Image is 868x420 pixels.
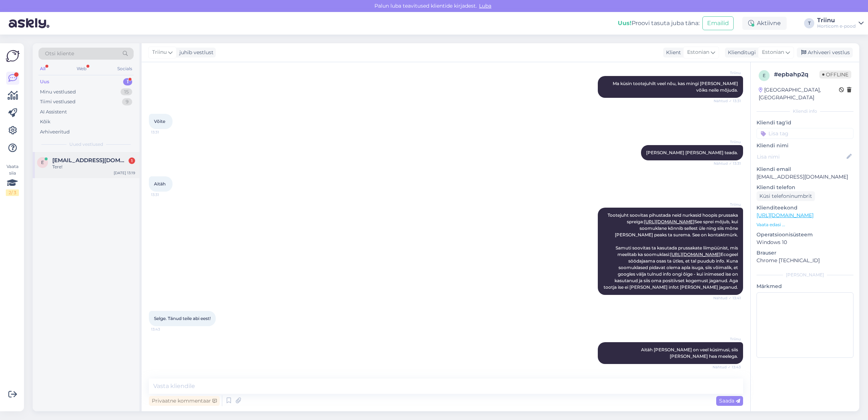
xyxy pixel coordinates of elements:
[154,181,166,187] span: Aitäh
[40,128,70,136] div: Arhiveeritud
[663,49,681,56] div: Klient
[6,49,20,63] img: Askly Logo
[757,153,845,161] input: Lisa nimi
[713,364,741,370] span: Nähtud ✓ 13:43
[757,221,853,228] p: Vaata edasi ...
[757,165,853,173] p: Kliendi email
[714,161,741,166] span: Nähtud ✓ 13:31
[151,327,178,332] span: 13:43
[719,397,740,404] span: Saada
[757,173,853,181] p: [EMAIL_ADDRESS][DOMAIN_NAME]
[713,295,741,301] span: Nähtud ✓ 13:41
[757,142,853,149] p: Kliendi nimi
[757,204,853,212] p: Klienditeekond
[819,71,851,79] span: Offline
[774,70,819,79] div: # epbahp2q
[757,191,815,201] div: Küsi telefoninumbrit
[757,128,853,139] input: Lisa tag
[618,20,632,27] b: Uus!
[759,86,839,101] div: [GEOGRAPHIC_DATA], [GEOGRAPHIC_DATA]
[757,249,853,257] p: Brauser
[45,50,74,57] span: Otsi kliente
[40,118,50,125] div: Kõik
[797,48,853,57] div: Arhiveeri vestlus
[40,78,49,85] div: Uus
[757,239,853,246] p: Windows 10
[6,189,19,196] div: 2 / 3
[69,141,103,148] span: Uued vestlused
[714,98,741,104] span: Nähtud ✓ 13:31
[757,283,853,290] p: Märkmed
[52,164,135,170] div: Tere!
[152,48,167,56] span: Triinu
[52,157,128,164] span: ester.seerman@mail.ee
[714,139,741,145] span: Triinu
[714,202,741,207] span: Triinu
[129,157,135,164] div: 1
[177,49,214,56] div: juhib vestlust
[38,64,47,73] div: All
[121,88,132,96] div: 15
[122,98,132,105] div: 9
[477,3,494,9] span: Luba
[687,48,709,56] span: Estonian
[604,212,739,290] span: Tootejuht soovitas pihustada neid nurkasid hoopis prussaka spreiga: See sprei mõjub, kui soomukla...
[742,17,787,30] div: Aktiivne
[757,272,853,278] div: [PERSON_NAME]
[757,108,853,115] div: Kliendi info
[646,150,738,155] span: [PERSON_NAME] [PERSON_NAME] teada.
[116,64,134,73] div: Socials
[757,119,853,127] p: Kliendi tag'id
[817,17,856,23] div: Triinu
[670,252,721,257] a: [URL][DOMAIN_NAME]
[40,98,76,105] div: Tiimi vestlused
[123,78,132,85] div: 1
[151,129,178,135] span: 13:31
[154,119,165,124] span: Võite
[757,212,814,219] a: [URL][DOMAIN_NAME]
[757,184,853,191] p: Kliendi telefon
[40,88,76,96] div: Minu vestlused
[641,347,739,359] span: Aitäh [PERSON_NAME] on veel küsimusi, siis [PERSON_NAME] hea meelega.
[154,316,211,321] span: Selge. Tänud teile abi eest!
[149,396,220,406] div: Privaatne kommentaar
[618,19,699,28] div: Proovi tasuta juba täna:
[714,336,741,342] span: Triinu
[763,73,766,78] span: e
[644,219,694,224] a: [URL][DOMAIN_NAME]
[40,108,67,116] div: AI Assistent
[114,170,135,176] div: [DATE] 13:19
[817,23,856,29] div: Horticom e-pood
[757,231,853,239] p: Operatsioonisüsteem
[41,160,44,165] span: e
[757,257,853,264] p: Chrome [TECHNICAL_ID]
[702,16,734,30] button: Emailid
[613,81,739,93] span: Ma küsin tootejuhilt veel nõu, kas mingi [PERSON_NAME] võiks neile mõjuda.
[725,49,756,56] div: Klienditugi
[804,18,814,28] div: T
[75,64,88,73] div: Web
[714,70,741,76] span: Triinu
[6,163,19,196] div: Vaata siia
[817,17,864,29] a: TriinuHorticom e-pood
[762,48,784,56] span: Estonian
[151,192,178,197] span: 13:31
